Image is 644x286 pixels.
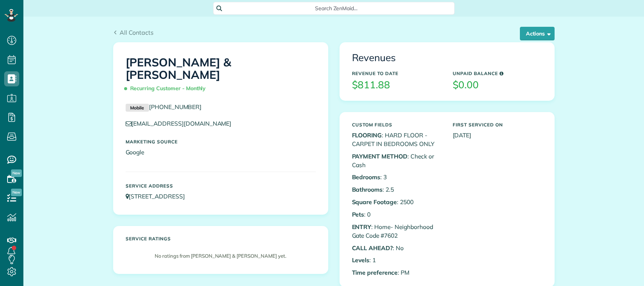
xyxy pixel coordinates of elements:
p: : 2500 [352,198,441,206]
span: All Contacts [120,29,154,36]
p: : PM [352,268,441,277]
h3: $811.88 [352,80,441,91]
h5: Marketing Source [126,139,316,144]
p: : Home- Neighborhood Gate Code #7602 [352,223,441,240]
b: CALL AHEAD? [352,244,393,252]
p: : 1 [352,256,441,264]
span: New [11,189,22,196]
h3: Revenues [352,52,542,63]
h1: [PERSON_NAME] & [PERSON_NAME] [126,56,316,95]
b: Levels [352,256,370,264]
p: : No [352,244,441,252]
span: Recurring Customer - Monthly [126,82,209,95]
a: All Contacts [113,28,154,37]
b: ENTRY [352,223,372,231]
span: New [11,169,22,177]
h5: Service Address [126,183,316,188]
b: Bedrooms [352,173,381,181]
b: FLOORING [352,131,382,139]
b: Bathrooms [352,186,383,193]
h5: First Serviced On [453,122,542,127]
p: : 3 [352,173,441,181]
p: : 2.5 [352,185,441,194]
h5: Custom Fields [352,122,441,127]
p: Google [126,148,316,157]
b: Time preference [352,269,398,276]
b: Square Footage [352,198,397,206]
p: [DATE] [453,131,542,140]
b: Pets [352,211,364,218]
h5: Unpaid Balance [453,71,542,76]
p: : HARD FLOOR - CARPET IN BEDROOMS ONLY [352,131,441,148]
b: PAYMENT METHOD [352,152,407,160]
button: Actions [520,27,555,40]
a: [STREET_ADDRESS] [126,192,192,200]
p: No ratings from [PERSON_NAME] & [PERSON_NAME] yet. [129,252,312,260]
small: Mobile [126,104,149,112]
p: : Check or Cash [352,152,441,169]
h5: Service ratings [126,236,316,241]
h3: $0.00 [453,80,542,91]
a: Mobile[PHONE_NUMBER] [126,103,202,111]
h5: Revenue to Date [352,71,441,76]
p: : 0 [352,210,441,219]
a: [EMAIL_ADDRESS][DOMAIN_NAME] [126,120,239,127]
